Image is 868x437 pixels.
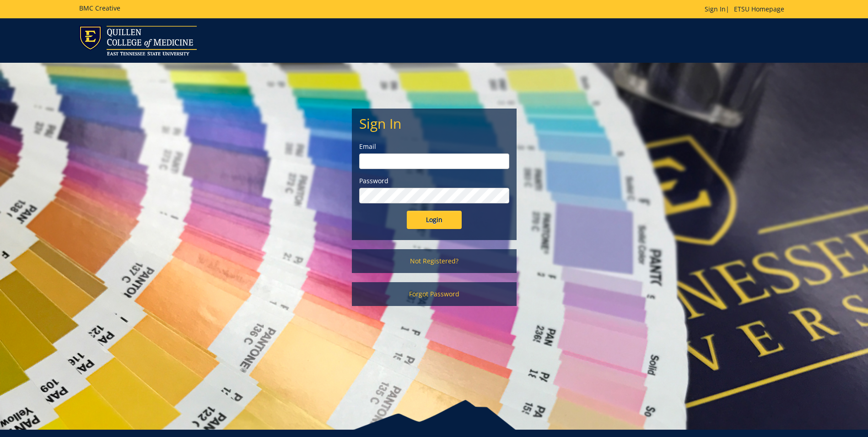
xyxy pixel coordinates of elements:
[79,26,197,55] img: ETSU logo
[705,5,789,14] p: |
[359,176,509,186] label: Password
[352,249,517,273] a: Not Registered?
[729,5,789,13] a: ETSU Homepage
[352,282,517,306] a: Forgot Password
[359,142,509,151] label: Email
[407,211,462,229] input: Login
[705,5,726,13] a: Sign In
[359,116,509,131] h2: Sign In
[79,5,120,11] h5: BMC Creative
